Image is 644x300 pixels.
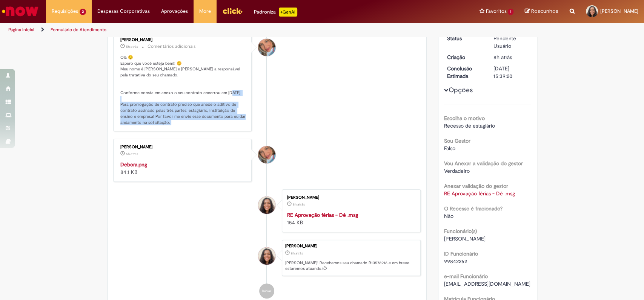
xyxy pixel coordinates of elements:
span: [PERSON_NAME] [600,8,638,14]
div: Jacqueline Andrade Galani [258,39,275,56]
div: Pendente Usuário [493,35,529,50]
div: 29/09/2025 13:39:16 [493,53,529,61]
a: Debora.png [120,161,147,168]
b: e-mail Funcionário [444,273,488,280]
b: Vou Anexar a validação do gestor [444,160,523,167]
b: ID Funcionário [444,250,478,257]
span: Aprovações [161,8,188,15]
span: Não [444,213,453,219]
div: [PERSON_NAME] [120,145,246,149]
p: +GenAi [279,8,297,17]
li: Debora Helloisa Soares [113,240,421,276]
dt: Criação [441,53,488,61]
time: 29/09/2025 13:39:16 [291,251,303,256]
span: Requisições [52,8,78,15]
small: Comentários adicionais [148,43,196,50]
div: [PERSON_NAME] [120,38,246,42]
img: ServiceNow [1,4,40,19]
p: [PERSON_NAME]! Recebemos seu chamado R13576916 e em breve estaremos atuando. [285,260,417,272]
div: [PERSON_NAME] [287,195,413,200]
time: 29/09/2025 17:13:01 [126,44,138,49]
span: [PERSON_NAME] [444,235,486,242]
time: 29/09/2025 13:39:16 [493,54,512,61]
div: 84.1 KB [120,161,246,176]
b: O Recesso é fracionado? [444,205,503,212]
img: click_logo_yellow_360x200.png [222,5,243,17]
div: Debora Helloisa Soares [258,196,275,214]
div: 154 KB [287,211,413,226]
span: More [199,8,211,15]
span: 8h atrás [293,202,305,207]
span: 1 [508,9,513,15]
time: 29/09/2025 17:12:25 [126,152,138,156]
b: Funcionário(s) [444,228,477,235]
span: Verdadeiro [444,168,470,174]
time: 29/09/2025 13:38:52 [293,202,305,207]
a: Formulário de Atendimento [51,27,106,33]
span: 5h atrás [126,152,138,156]
p: Olá 😉 Espero que você esteja bem!! 😊 Meu nome é [PERSON_NAME] e [PERSON_NAME] a responsável pela ... [120,55,246,125]
span: Falso [444,145,455,152]
b: Anexar validação do gestor [444,183,508,189]
span: Recesso de estagiário [444,122,495,129]
span: 8h atrás [493,54,512,61]
span: 5h atrás [126,44,138,49]
a: RE Aprovação férias - Dé .msg [287,212,358,218]
span: 99842262 [444,258,467,265]
a: Download de RE Aprovação férias - Dé .msg [444,190,515,197]
div: [PERSON_NAME] [285,244,417,248]
div: Padroniza [254,8,297,17]
span: [EMAIL_ADDRESS][DOMAIN_NAME] [444,280,530,287]
span: 8h atrás [291,251,303,256]
span: 2 [80,9,86,15]
b: Sou Gestor [444,137,470,144]
b: Escolha o motivo [444,115,485,122]
a: Rascunhos [525,8,558,15]
span: Despesas Corporativas [97,8,150,15]
dt: Conclusão Estimada [441,65,488,80]
span: Favoritos [486,8,506,15]
dt: Status [441,35,488,42]
div: Debora Helloisa Soares [258,247,275,265]
a: Página inicial [8,27,34,33]
ul: Trilhas de página [6,23,424,37]
div: [DATE] 15:39:20 [493,65,529,80]
span: Rascunhos [531,8,558,15]
div: Jacqueline Andrade Galani [258,146,275,163]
